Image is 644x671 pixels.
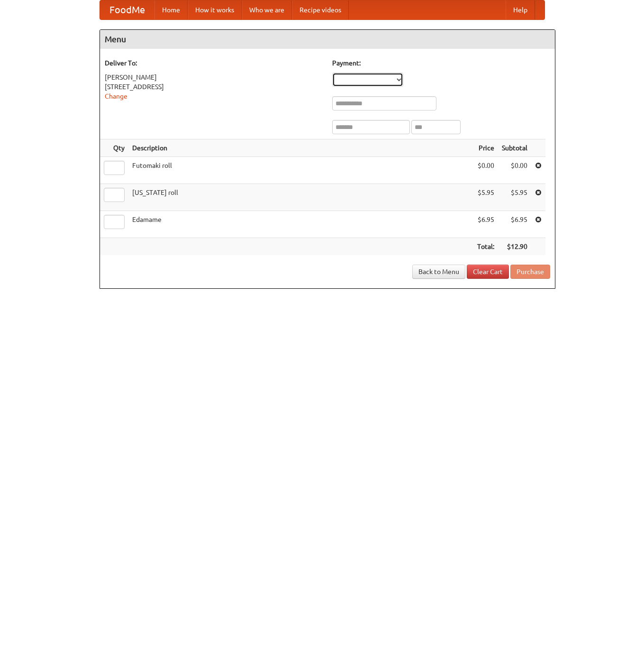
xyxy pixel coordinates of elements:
td: $0.00 [473,157,498,184]
th: $12.90 [498,238,531,256]
div: [STREET_ADDRESS] [105,82,323,92]
a: Clear Cart [467,265,509,279]
td: $5.95 [498,184,531,211]
h5: Deliver To: [105,58,323,68]
th: Qty [100,139,128,157]
div: [PERSON_NAME] [105,73,323,82]
th: Price [473,139,498,157]
th: Total: [473,238,498,256]
a: Back to Menu [412,265,465,279]
a: Who we are [242,0,292,19]
a: Change [105,92,127,100]
td: [US_STATE] roll [128,184,473,211]
a: FoodMe [100,0,154,19]
a: Home [154,0,188,19]
td: Futomaki roll [128,157,473,184]
button: Purchase [510,265,550,279]
td: Edamame [128,211,473,238]
h5: Payment: [332,58,550,68]
th: Subtotal [498,139,531,157]
td: $5.95 [473,184,498,211]
th: Description [128,139,473,157]
a: How it works [188,0,242,19]
td: $0.00 [498,157,531,184]
td: $6.95 [498,211,531,238]
h4: Menu [100,30,555,49]
a: Help [506,0,535,19]
a: Recipe videos [292,0,349,19]
td: $6.95 [473,211,498,238]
